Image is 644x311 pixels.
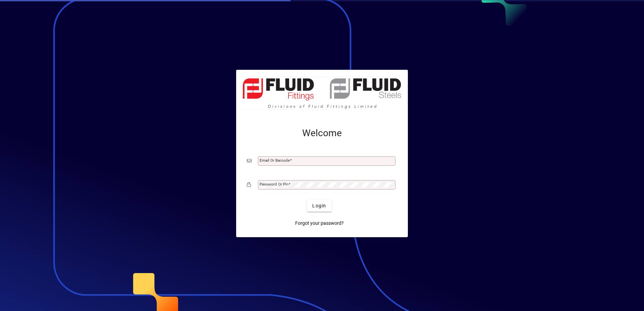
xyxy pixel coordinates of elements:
span: Login [312,202,326,209]
mat-label: Password or Pin [260,182,288,187]
h2: Welcome [247,127,397,139]
span: Forgot your password? [295,220,344,227]
a: Forgot your password? [292,217,346,229]
button: Login [307,200,331,212]
mat-label: Email or Barcode [260,158,290,163]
